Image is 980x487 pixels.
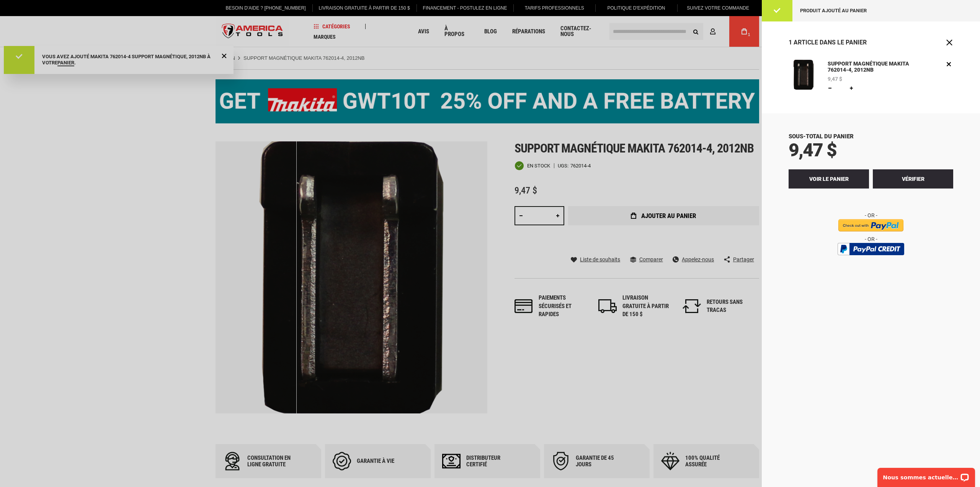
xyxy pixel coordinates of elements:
[826,60,914,74] a: SUPPORT MAGNÉTIQUE MAKITA 762014-4, 2012NB
[789,39,792,46] font: 1
[789,60,818,90] img: MAKITA 762014-4 MAGNETIC HOLDER, 2012NB
[789,60,818,92] a: MAKITA 762014-4 MAGNETIC HOLDER, 2012NB
[794,39,867,46] font: article dans le panier
[789,169,869,189] a: Voir le panier
[809,176,849,182] font: Voir le panier
[88,10,97,19] button: Ouvrir le widget de chat LiveChat
[873,169,953,189] button: Vérifier
[11,11,188,18] font: Nous sommes actuellement absents. Revenez plus tard !
[902,176,924,182] font: Vérifier
[872,463,980,487] iframe: Widget de chat LiveChat
[946,39,953,46] button: Fermer
[828,61,909,72] font: SUPPORT MAGNÉTIQUE MAKITA 762014-4, 2012NB
[828,76,842,82] font: 9,47 $
[789,133,854,140] font: Sous-total du panier
[842,257,900,266] img: btn_bml_text.png
[789,139,836,161] font: 9,47 $
[800,8,867,13] font: Produit ajouté au panier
